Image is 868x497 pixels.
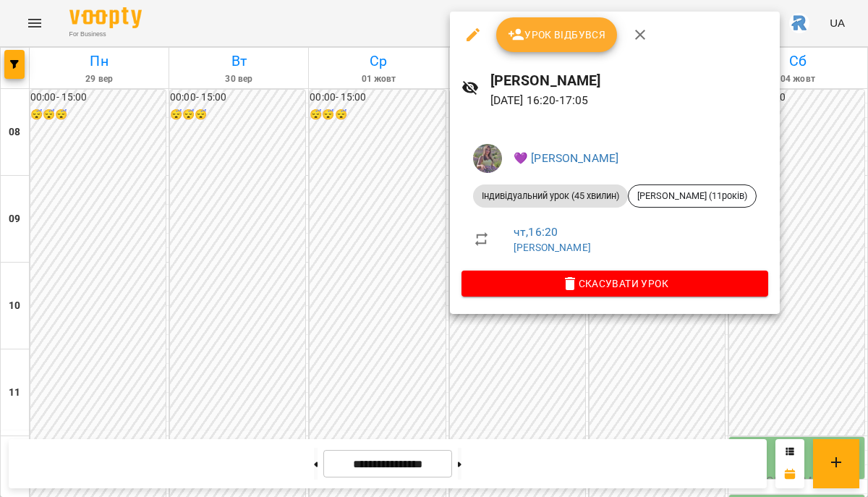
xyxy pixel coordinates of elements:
[514,242,591,253] a: [PERSON_NAME]
[490,69,768,92] h6: [PERSON_NAME]
[514,225,558,239] a: чт , 16:20
[473,190,628,203] span: Індивідуальний урок (45 хвилин)
[629,190,756,203] span: [PERSON_NAME] (11років)
[473,275,757,292] span: Скасувати Урок
[490,92,768,109] p: [DATE] 16:20 - 17:05
[473,144,502,173] img: 64282e813c2e3d7fe29eeeec762a704a.jpeg
[461,271,768,297] button: Скасувати Урок
[628,184,757,208] div: [PERSON_NAME] (11років)
[514,151,618,165] a: 💜 [PERSON_NAME]
[508,26,606,43] span: Урок відбувся
[496,17,618,52] button: Урок відбувся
